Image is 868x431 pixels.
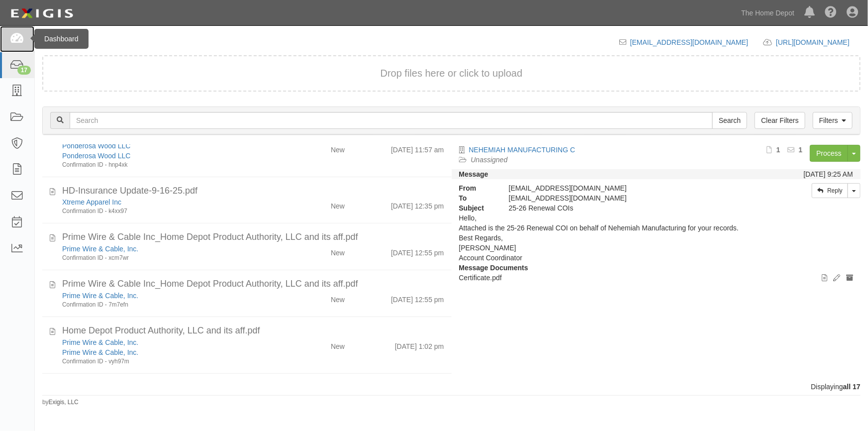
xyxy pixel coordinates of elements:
div: party-htrrth@sbainsurance.homedepot.com [501,193,751,203]
i: View [822,275,827,282]
a: NEHEMIAH MANUFACTURING C [469,146,576,154]
div: New [331,197,345,211]
div: Prime Wire & Cable, Inc. [62,244,279,254]
div: Confirmation ID - hnp4xk [62,161,279,169]
a: The Home Depot [736,3,799,23]
div: [DATE] 1:02 pm [395,337,444,351]
button: Drop files here or click to upload [381,66,523,81]
div: [DATE] 12:55 pm [391,291,444,305]
div: Displaying [35,382,868,392]
div: [DATE] 11:57 am [391,141,444,155]
div: Confirmation ID - vyh97m [62,357,279,366]
a: Ponderosa Wood LLC [62,142,131,150]
div: [EMAIL_ADDRESS][DOMAIN_NAME] [501,183,751,193]
a: Ponderosa Wood LLC [62,152,131,160]
div: New [331,337,345,351]
a: Xtreme Apparel Inc [62,198,121,206]
a: Filters [813,112,853,129]
a: Prime Wire & Cable, Inc. [62,245,138,253]
i: Help Center - Complianz [825,7,837,19]
b: all 17 [843,383,861,391]
p: Hello, [459,213,854,223]
div: Prime Wire & Cable, Inc. [62,337,279,347]
img: logo-5460c22ac91f19d4615b14bd174203de0afe785f0fc80cf4dbbc73dc1793850b.png [7,4,76,22]
p: Certificate.pdf [459,273,854,283]
div: Ponderosa Wood LLC [62,141,279,151]
div: [DATE] 12:55 pm [391,244,444,258]
a: Exigis, LLC [49,399,79,406]
div: New [331,291,345,305]
div: Ponderosa Wood LLC [62,151,279,161]
p: [PERSON_NAME] [459,243,854,253]
div: Home Depot Product Authority, LLC and its aff.pdf [62,324,444,337]
div: Home Depot Product Authority, LLC, WOS, 2455 Paces Ferry Rd, Atlanta, GA, 30339(1) - 09.18.25.pdf [62,381,444,394]
div: Prime Wire & Cable Inc_Home Depot Product Authority, LLC and its aff.pdf [62,278,444,291]
div: Dashboard [34,29,89,49]
a: Clear Filters [755,112,805,129]
div: Confirmation ID - k4xx97 [62,207,279,215]
div: 25-26 Renewal COIs [501,203,751,213]
b: 1 [776,146,780,154]
a: [URL][DOMAIN_NAME] [776,38,861,46]
a: Unassigned [471,156,508,164]
div: Prime Wire & Cable, Inc. [62,347,279,357]
small: by [42,398,79,407]
a: [EMAIL_ADDRESS][DOMAIN_NAME] [630,38,748,46]
div: Prime Wire & Cable, Inc. [62,291,279,301]
strong: Message [459,170,488,178]
a: Prime Wire & Cable, Inc. [62,348,138,356]
a: Prime Wire & Cable, Inc. [62,338,138,346]
div: 17 [17,66,31,75]
div: Confirmation ID - xcm7wr [62,254,279,262]
strong: Subject [452,203,501,213]
p: Best Regards, [459,233,854,243]
strong: From [452,183,501,193]
a: Reply [812,183,848,198]
div: Confirmation ID - 7m7efn [62,301,279,309]
b: 1 [799,146,803,154]
strong: To [452,193,501,203]
i: Archive document [846,275,853,282]
p: Account Coordinator [459,253,854,263]
div: New [331,141,345,155]
p: Attached is the 25-26 Renewal COI on behalf of Nehemiah Manufacturing for your records. [459,223,854,233]
div: New [331,244,345,258]
input: Search [712,112,747,129]
div: Prime Wire & Cable Inc_Home Depot Product Authority, LLC and its aff.pdf [62,231,444,244]
a: Prime Wire & Cable, Inc. [62,292,138,300]
div: Xtreme Apparel Inc [62,197,279,207]
input: Search [70,112,713,129]
i: Edit document [833,275,840,282]
div: [DATE] 9:25 AM [804,169,853,179]
a: Process [810,145,848,162]
div: [DATE] 12:35 pm [391,197,444,211]
strong: Message Documents [459,264,528,272]
div: HD-Insurance Update-9-16-25.pdf [62,185,444,198]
